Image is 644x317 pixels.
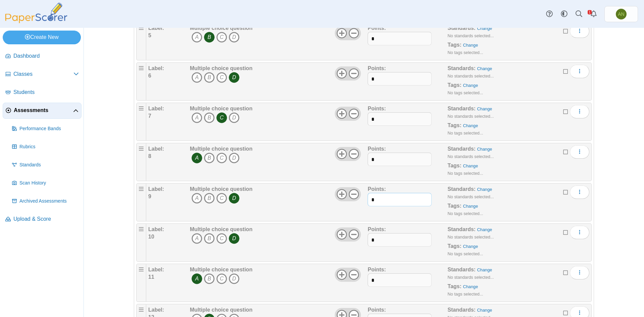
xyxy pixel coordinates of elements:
[204,233,215,244] i: B
[447,186,476,192] b: Standards:
[477,227,492,232] a: Change
[3,66,82,83] a: Classes
[216,112,227,123] i: C
[368,146,386,152] b: Points:
[229,233,239,244] i: D
[148,234,154,240] b: 10
[570,105,589,118] button: More options
[148,186,164,192] b: Label:
[3,48,82,64] a: Dashboard
[447,25,476,31] b: Standards:
[570,266,589,279] button: More options
[190,307,253,313] b: Multiple choice question
[604,6,638,22] a: Abby Nance
[447,73,494,78] small: No standards selected...
[447,114,494,119] small: No standards selected...
[463,284,478,289] a: Change
[447,211,483,216] small: No tags selected...
[204,193,215,204] i: B
[447,122,461,128] b: Tags:
[463,43,478,48] a: Change
[447,234,494,240] small: No standards selected...
[477,147,492,152] a: Change
[148,146,164,152] b: Label:
[368,226,386,232] b: Points:
[477,26,492,31] a: Change
[368,106,386,111] b: Points:
[447,90,483,95] small: No tags selected...
[9,121,82,137] a: Performance Bands
[463,244,478,249] a: Change
[447,226,476,232] b: Standards:
[3,85,82,101] a: Students
[192,233,202,244] i: A
[447,203,461,209] b: Tags:
[463,204,478,209] a: Change
[3,211,82,227] a: Upload & Score
[229,72,239,83] i: D
[463,163,478,168] a: Change
[9,193,82,209] a: Archived Assessments
[368,65,386,71] b: Points:
[148,65,164,71] b: Label:
[616,9,627,19] span: Abby Nance
[190,226,253,232] b: Multiple choice question
[190,65,253,71] b: Multiple choice question
[3,3,70,23] img: PaperScorer
[570,65,589,78] button: More options
[229,112,239,123] i: D
[19,125,79,132] span: Performance Bands
[136,223,146,262] div: Drag handle
[13,215,79,223] span: Upload & Score
[192,193,202,204] i: A
[192,112,202,123] i: A
[136,22,146,60] div: Drag handle
[136,62,146,101] div: Drag handle
[204,32,215,43] i: B
[148,33,151,38] b: 5
[447,42,461,48] b: Tags:
[190,267,253,272] b: Multiple choice question
[216,233,227,244] i: C
[19,144,79,150] span: Rubrics
[204,112,215,123] i: B
[9,139,82,155] a: Rubrics
[447,33,494,38] small: No standards selected...
[192,72,202,83] i: A
[586,7,601,21] a: Alerts
[447,283,461,289] b: Tags:
[229,273,239,284] i: D
[204,153,215,163] i: B
[216,273,227,284] i: C
[463,83,478,88] a: Change
[148,25,164,31] b: Label:
[216,153,227,163] i: C
[368,186,386,192] b: Points:
[570,186,589,199] button: More options
[477,187,492,192] a: Change
[148,226,164,232] b: Label:
[190,25,253,31] b: Multiple choice question
[368,25,386,31] b: Points:
[148,106,164,111] b: Label:
[447,251,483,256] small: No tags selected...
[148,153,151,159] b: 8
[447,307,476,313] b: Standards:
[14,107,73,114] span: Assessments
[447,292,483,297] small: No tags selected...
[477,267,492,272] a: Change
[136,143,146,181] div: Drag handle
[148,194,151,199] b: 9
[477,106,492,111] a: Change
[19,162,79,168] span: Standards
[447,163,461,168] b: Tags:
[447,154,494,159] small: No standards selected...
[216,72,227,83] i: C
[148,307,164,313] b: Label:
[204,72,215,83] i: B
[447,50,483,55] small: No tags selected...
[19,180,79,187] span: Scan History
[19,198,79,205] span: Archived Assessments
[570,24,589,38] button: More options
[192,32,202,43] i: A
